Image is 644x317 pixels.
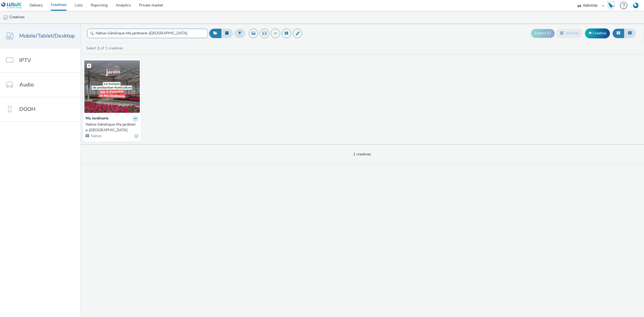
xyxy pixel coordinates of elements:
button: Grid [613,29,624,38]
strong: 1 [97,46,100,51]
span: Mobile/Tablet/Desktop [19,32,75,40]
img: Native-Générique-Ma jardinerie-Champenoux visual [84,60,140,113]
button: Archive [556,29,582,38]
span: Audio [19,81,34,89]
input: Search... [87,29,208,38]
img: mobile [3,15,8,20]
img: Hawk Academy [607,1,615,10]
div: Valid [135,133,138,139]
strong: Ma Jardinerie [86,116,108,122]
a: Select of 1 creatives [86,46,125,51]
span: Native [90,133,101,139]
span: DOOH [19,105,35,113]
span: IPTV [19,56,31,64]
a: Native-Générique-Ma jardinerie-[GEOGRAPHIC_DATA] [86,122,138,133]
a: Creative [585,28,610,38]
button: Table [624,29,636,38]
img: undefined Logo [1,2,22,9]
img: Account FR [632,1,640,9]
span: 1 creatives [353,152,371,157]
button: Export ID [531,29,555,38]
a: Hawk Academy [607,1,617,10]
div: Native-Générique-Ma jardinerie-[GEOGRAPHIC_DATA] [86,122,136,133]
